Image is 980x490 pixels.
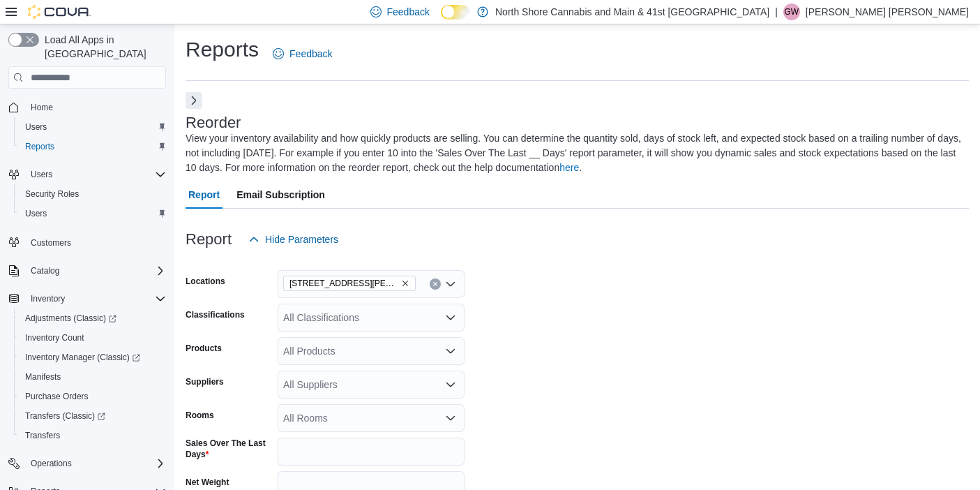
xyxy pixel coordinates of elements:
span: Dark Mode [441,20,442,20]
span: Operations [25,455,166,472]
a: Transfers [20,427,66,444]
a: Inventory Manager (Classic) [14,348,172,367]
p: [PERSON_NAME] [PERSON_NAME] [806,3,969,20]
h1: Reports [186,36,259,64]
span: [STREET_ADDRESS][PERSON_NAME] [289,276,398,290]
span: Security Roles [25,188,79,200]
span: Email Subscription [236,181,325,209]
span: Users [25,121,47,133]
span: Home [31,102,53,113]
span: Purchase Orders [25,391,89,402]
label: Suppliers [186,376,224,387]
span: Reports [25,141,54,152]
a: Security Roles [20,186,84,202]
button: Operations [3,454,172,473]
button: Hide Parameters [243,225,344,253]
span: Manifests [25,371,61,383]
a: Feedback [267,40,338,68]
span: Users [25,166,166,183]
a: Home [25,99,59,116]
button: Home [3,97,172,117]
button: Open list of options [445,379,456,390]
a: Inventory Manager (Classic) [20,349,146,366]
span: Transfers (Classic) [25,410,105,422]
span: Security Roles [20,186,166,202]
p: North Shore Cannabis and Main & 41st [GEOGRAPHIC_DATA] [495,3,769,20]
span: Feedback [387,5,430,19]
span: Hide Parameters [265,232,338,246]
label: Classifications [186,309,245,320]
span: Manifests [20,369,166,385]
a: Manifests [20,369,66,385]
a: Transfers (Classic) [20,408,111,424]
span: Home [25,98,166,116]
span: Inventory Manager (Classic) [25,352,140,363]
button: Open list of options [445,279,456,290]
div: Griffin Wright [783,3,800,20]
a: Inventory Count [20,329,90,346]
span: 1520 Barrow St. [283,276,416,291]
label: Sales Over The Last Days [186,438,272,460]
button: Purchase Orders [14,387,172,406]
span: Users [25,208,47,219]
span: Catalog [31,265,59,276]
button: Open list of options [445,346,456,357]
input: Dark Mode [441,5,470,20]
span: Transfers [20,427,166,444]
button: Security Roles [14,184,172,204]
button: Clear input [430,279,441,290]
a: here [559,162,579,173]
a: Reports [20,138,60,155]
label: Net Weight [186,477,229,488]
button: Open list of options [445,312,456,323]
span: Inventory Count [25,332,84,343]
span: Inventory [31,293,65,304]
span: Inventory Count [20,329,166,346]
label: Rooms [186,410,214,421]
span: Inventory Manager (Classic) [20,349,166,366]
span: Reports [20,138,166,155]
a: Customers [25,235,77,251]
label: Products [186,343,222,354]
button: Users [3,165,172,184]
button: Manifests [14,367,172,387]
button: Inventory [25,290,70,307]
img: Cova [28,5,91,19]
button: Catalog [3,261,172,281]
button: Transfers [14,426,172,445]
button: Customers [3,232,172,252]
button: Remove 1520 Barrow St. from selection in this group [401,279,409,288]
span: Transfers [25,430,60,441]
button: Catalog [25,262,65,279]
span: Inventory [25,290,166,307]
button: Inventory Count [14,328,172,348]
label: Locations [186,276,225,287]
span: Catalog [25,262,166,279]
span: Purchase Orders [20,388,166,405]
button: Next [186,92,202,109]
span: Feedback [289,47,332,61]
a: Users [20,119,52,135]
span: GW [784,3,799,20]
span: Users [20,205,166,222]
span: Transfers (Classic) [20,408,166,424]
span: Adjustments (Classic) [25,313,116,324]
span: Load All Apps in [GEOGRAPHIC_DATA] [39,33,166,61]
button: Inventory [3,289,172,309]
button: Operations [25,455,77,472]
span: Adjustments (Classic) [20,310,166,327]
span: Users [20,119,166,135]
a: Adjustments (Classic) [14,309,172,328]
a: Purchase Orders [20,388,94,405]
a: Users [20,205,52,222]
button: Reports [14,137,172,156]
button: Users [14,204,172,223]
span: Report [188,181,220,209]
h3: Reorder [186,114,241,131]
span: Customers [25,233,166,251]
div: View your inventory availability and how quickly products are selling. You can determine the quan... [186,131,962,175]
span: Users [31,169,52,180]
button: Open list of options [445,413,456,424]
a: Transfers (Classic) [14,406,172,426]
button: Users [25,166,58,183]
